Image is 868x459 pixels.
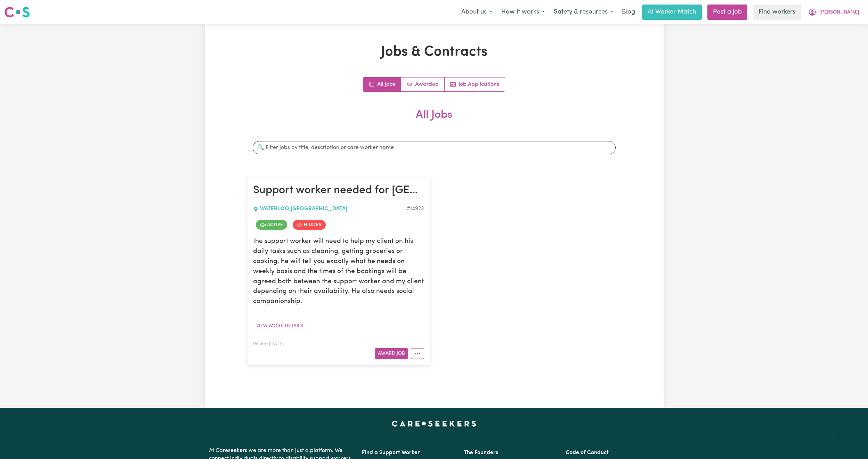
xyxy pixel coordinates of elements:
[392,420,476,426] a: Careseekers home page
[753,5,801,20] a: Find workers
[411,348,424,359] button: More options
[375,348,408,359] button: Award Job
[253,237,424,307] p: the support worker will need to help my client on his daily tasks such as cleaning, getting groce...
[804,5,864,19] button: My Account
[840,431,862,453] iframe: Button to launch messaging window, conversation in progress
[253,342,284,346] span: Posted: [DATE]
[618,5,639,20] a: Blog
[549,5,618,19] button: Safety & resources
[253,184,424,198] h2: Support worker needed for Waterloo area
[457,5,497,19] button: About us
[819,9,859,16] span: [PERSON_NAME]
[464,450,498,456] a: The Founders
[497,5,549,19] button: How it works
[445,77,505,91] a: Job applications
[293,220,326,230] span: Job is hidden
[253,141,616,154] input: 🔍 Filter jobs by title, description or care worker name
[4,6,30,18] img: Careseekers logo
[642,5,702,20] a: AI Worker Match
[247,108,621,133] h2: All Jobs
[247,44,621,60] h1: Jobs & Contracts
[4,4,30,20] a: Careseekers logo
[407,205,424,213] div: Job ID #14923
[707,5,747,20] a: Post a job
[253,321,306,331] button: View more details
[401,77,445,91] a: Active jobs
[566,450,609,456] a: Code of Conduct
[362,450,420,456] a: Find a Support Worker
[253,205,407,213] div: WATERLOO , [GEOGRAPHIC_DATA]
[256,220,287,230] span: Job is active
[363,77,401,91] a: All jobs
